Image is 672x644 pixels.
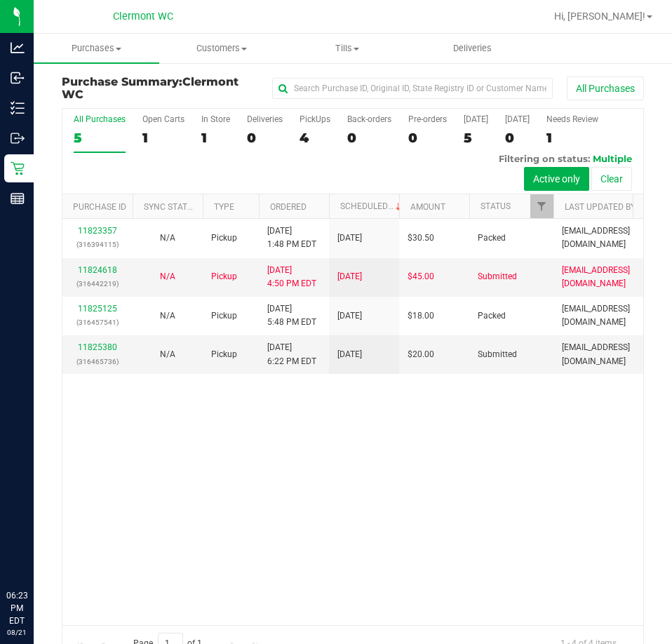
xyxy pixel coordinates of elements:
span: $45.00 [408,270,434,283]
h3: Purchase Summary: [62,76,256,100]
a: Ordered [270,202,307,212]
a: Customers [159,34,285,63]
a: 11823357 [78,226,117,236]
span: Pickup [211,232,237,245]
a: Sync Status [144,202,198,212]
span: [DATE] [337,232,362,245]
inline-svg: Inbound [11,71,25,85]
span: Tills [285,42,409,55]
inline-svg: Inventory [11,101,25,115]
a: Purchase ID [73,202,126,212]
input: Search Purchase ID, Original ID, State Registry ID or Customer Name... [272,78,553,99]
span: [DATE] [337,270,362,283]
span: Pickup [211,309,237,323]
span: [DATE] [337,309,362,323]
button: All Purchases [567,76,644,100]
span: Multiple [593,153,632,164]
span: Deliveries [434,42,511,55]
div: Pre-orders [408,114,447,124]
a: Deliveries [410,34,535,63]
p: (316457541) [71,316,124,329]
p: 06:23 PM EDT [6,589,27,627]
span: Not Applicable [160,349,175,359]
div: 1 [546,130,598,146]
div: 5 [464,130,488,146]
span: [DATE] 1:48 PM EDT [267,224,316,251]
div: 0 [247,130,283,146]
span: Filtering on status: [499,153,590,164]
a: Last Updated By [565,202,636,212]
a: Filter [530,194,553,218]
span: Submitted [478,270,517,283]
span: Not Applicable [160,311,175,321]
div: [DATE] [505,114,530,124]
button: Active only [524,167,589,191]
button: N/A [160,232,175,245]
iframe: Resource center unread badge [41,530,58,546]
a: 11825380 [78,342,117,352]
a: Tills [284,34,410,63]
span: Pickup [211,348,237,361]
span: Customers [160,42,284,55]
span: Purchases [34,42,159,55]
div: PickUps [300,114,330,124]
inline-svg: Analytics [11,41,25,55]
span: [DATE] 4:50 PM EDT [267,264,316,290]
a: 11825125 [78,304,117,314]
span: Submitted [478,348,517,361]
span: Hi, [PERSON_NAME]! [554,11,645,22]
inline-svg: Outbound [11,131,25,145]
button: N/A [160,270,175,283]
div: [DATE] [464,114,488,124]
inline-svg: Reports [11,192,25,206]
a: Amount [410,202,445,212]
span: [DATE] [337,348,362,361]
a: Scheduled [340,201,404,211]
div: 1 [201,130,230,146]
a: Status [481,201,511,211]
div: 0 [347,130,391,146]
p: (316465736) [71,355,124,368]
button: N/A [160,348,175,361]
span: [DATE] 5:48 PM EDT [267,302,316,329]
a: Purchases [34,34,159,63]
span: Not Applicable [160,233,175,243]
span: Clermont WC [62,75,238,101]
p: (316442219) [71,277,124,290]
span: Packed [478,309,506,323]
p: 08/21 [6,627,27,638]
div: 4 [300,130,330,146]
a: Type [214,202,234,212]
iframe: Resource center [14,532,56,574]
span: $30.50 [408,232,434,245]
button: Clear [591,167,632,191]
div: Deliveries [247,114,283,124]
inline-svg: Retail [11,161,25,175]
div: 0 [408,130,447,146]
span: $20.00 [408,348,434,361]
span: $18.00 [408,309,434,323]
span: [DATE] 6:22 PM EDT [267,341,316,368]
div: 0 [505,130,530,146]
div: In Store [201,114,230,124]
p: (316394115) [71,238,124,251]
div: 5 [74,130,126,146]
span: Not Applicable [160,271,175,281]
div: All Purchases [74,114,126,124]
div: Needs Review [546,114,598,124]
div: Open Carts [142,114,184,124]
span: Packed [478,232,506,245]
button: N/A [160,309,175,323]
div: 1 [142,130,184,146]
span: Clermont WC [113,11,173,22]
div: Back-orders [347,114,391,124]
a: 11824618 [78,265,117,275]
span: Pickup [211,270,237,283]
